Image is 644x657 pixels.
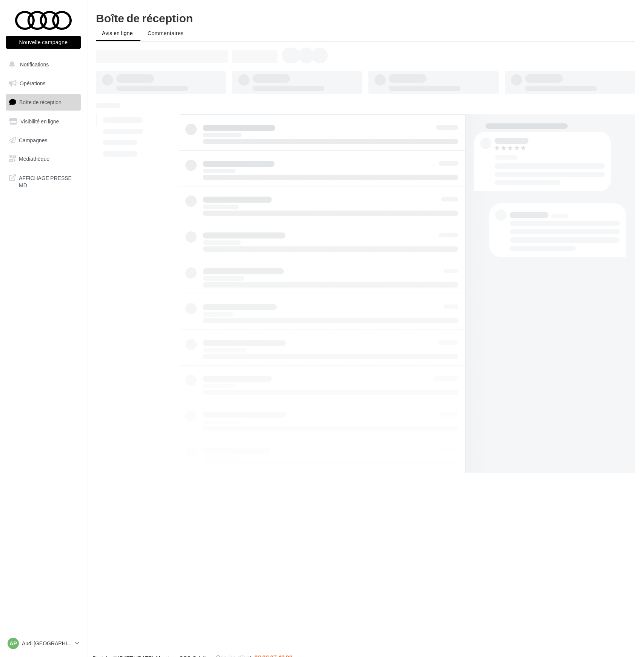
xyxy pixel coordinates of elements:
[19,137,48,143] span: Campagnes
[20,80,45,86] span: Opérations
[96,12,635,23] div: Boîte de réception
[5,170,82,192] a: AFFICHAGE PRESSE MD
[5,94,82,110] a: Boîte de réception
[19,173,78,189] span: AFFICHAGE PRESSE MD
[6,636,81,651] a: AP Audi [GEOGRAPHIC_DATA] 17
[6,36,81,49] button: Nouvelle campagne
[148,30,183,36] span: Commentaires
[22,640,72,647] p: Audi [GEOGRAPHIC_DATA] 17
[5,57,79,72] button: Notifications
[19,155,49,162] span: Médiathèque
[20,118,59,125] span: Visibilité en ligne
[19,99,62,105] span: Boîte de réception
[5,151,82,167] a: Médiathèque
[5,132,82,148] a: Campagnes
[9,640,17,647] span: AP
[5,114,82,129] a: Visibilité en ligne
[5,75,82,91] a: Opérations
[20,61,49,68] span: Notifications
